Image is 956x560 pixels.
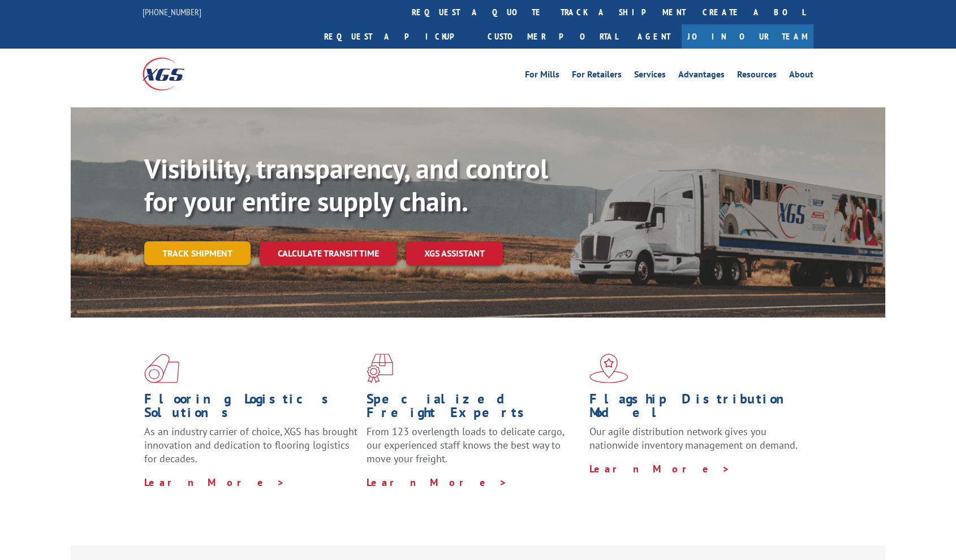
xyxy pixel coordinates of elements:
[572,70,622,83] a: For Retailers
[589,392,803,425] h1: Flagship Distribution Model
[260,241,397,266] a: Calculate transit time
[737,70,777,83] a: Resources
[634,70,666,83] a: Services
[367,354,393,383] img: xgs-icon-focused-on-flooring-red
[525,70,559,83] a: For Mills
[144,392,358,425] h1: Flooring Logistics Solutions
[367,425,580,475] p: From 123 overlength loads to delicate cargo, our experienced staff knows the best way to move you...
[367,476,507,489] a: Learn More >
[143,6,201,18] a: [PHONE_NUMBER]
[682,24,813,49] a: Join Our Team
[678,70,725,83] a: Advantages
[144,241,251,265] a: Track shipment
[789,70,813,83] a: About
[479,24,626,49] a: Customer Portal
[367,392,580,425] h1: Specialized Freight Experts
[589,425,798,452] span: Our agile distribution network gives you nationwide inventory management on demand.
[144,151,548,219] b: Visibility, transparency, and control for your entire supply chain.
[406,241,503,266] a: XGS ASSISTANT
[316,24,479,49] a: Request a pickup
[589,462,730,475] a: Learn More >
[626,24,682,49] a: Agent
[144,425,358,465] span: As an industry carrier of choice, XGS has brought innovation and dedication to flooring logistics...
[589,354,628,383] img: xgs-icon-flagship-distribution-model-red
[144,476,285,489] a: Learn More >
[144,354,179,383] img: xgs-icon-total-supply-chain-intelligence-red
